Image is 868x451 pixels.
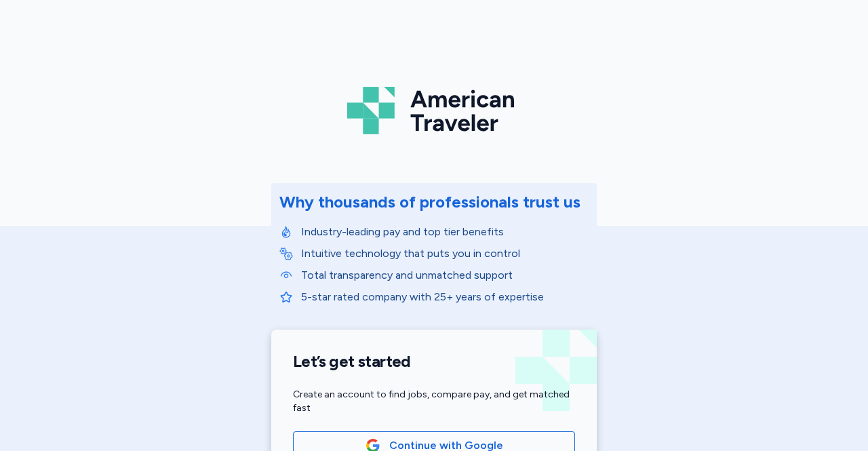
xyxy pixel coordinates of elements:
[347,81,521,140] img: Logo
[301,224,589,240] p: Industry-leading pay and top tier benefits
[301,289,589,305] p: 5-star rated company with 25+ years of expertise
[279,191,580,213] div: Why thousands of professionals trust us
[293,388,575,415] div: Create an account to find jobs, compare pay, and get matched fast
[301,246,589,262] p: Intuitive technology that puts you in control
[301,267,589,283] p: Total transparency and unmatched support
[293,351,575,372] h1: Let’s get started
